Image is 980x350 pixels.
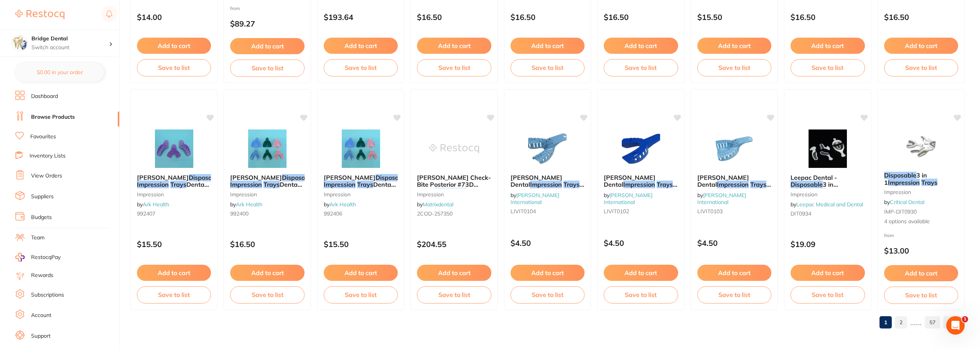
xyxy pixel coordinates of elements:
[137,174,189,181] span: [PERSON_NAME]
[417,174,491,188] b: GC Coe Check-Bite Posterior #73D Green Disposable Impression Trays (50)
[791,201,863,208] span: by
[31,312,51,319] a: Account
[890,199,924,206] a: Critical Dental
[697,208,723,215] span: LIVIT0103
[329,201,356,208] a: Ark Health
[697,174,771,188] b: Livingstone Dental Impression Trays, Upper, Medium, Blue, Disposable, Recyclable Plastic
[230,210,249,217] span: 992400
[791,191,865,197] small: impression
[15,253,61,262] a: RestocqPay
[604,192,652,206] a: [PERSON_NAME] International
[884,13,958,22] p: $16.50
[884,59,958,76] button: Save to list
[137,286,211,303] button: Save to list
[604,265,678,281] button: Add to cart
[895,315,907,330] a: 2
[15,10,64,19] img: Restocq Logo
[137,201,169,208] span: by
[230,286,304,303] button: Save to list
[717,181,749,188] em: Impression
[230,201,262,208] span: by
[417,286,491,303] button: Save to list
[324,174,398,188] b: Ainsworth Accutray Disposable Impression Trays Dentate Partial Front
[697,286,771,303] button: Save to list
[794,188,826,196] em: Impression
[230,181,262,188] em: Impression
[15,6,64,23] a: Restocq Logo
[884,265,958,281] button: Add to cart
[417,191,491,197] small: impression
[31,93,58,100] a: Dashboard
[896,127,946,166] img: Disposable 3 in 1 Impression Trays
[791,13,865,22] p: $16.50
[604,13,678,22] p: $16.50
[324,174,376,181] span: [PERSON_NAME]
[30,152,66,160] a: Inventory Lists
[435,188,467,196] em: Disposable
[236,201,262,208] a: Ark Health
[324,201,356,208] span: by
[511,208,536,215] span: LIVIT0104
[750,181,766,188] em: Trays
[31,214,52,221] a: Budgets
[31,172,62,180] a: View Orders
[884,38,958,54] button: Add to cart
[709,129,759,168] img: Livingstone Dental Impression Trays, Upper, Medium, Blue, Disposable, Recyclable Plastic
[31,113,75,121] a: Browse Products
[230,174,304,188] b: Ainsworth Accutray Disposable Impression Trays Dentate Large Lower
[429,129,479,168] img: GC Coe Check-Bite Posterior #73D Green Disposable Impression Trays (50)
[791,174,865,188] b: Leepac Dental - Disposable 3 in 1 Impression Trays Sideless Posterior - High Quality Dental Product
[604,239,678,247] p: $4.50
[30,133,56,141] a: Favourites
[417,38,491,54] button: Add to cart
[230,60,304,76] button: Save to list
[888,179,920,186] em: Impression
[803,129,853,168] img: Leepac Dental - Disposable 3 in 1 Impression Trays Sideless Posterior - High Quality Dental Product
[137,13,211,22] p: $14.00
[511,59,585,76] button: Save to list
[511,192,559,206] a: [PERSON_NAME] International
[324,240,398,249] p: $15.50
[791,210,811,217] span: DIT0934
[791,38,865,54] button: Add to cart
[137,240,211,249] p: $15.50
[623,181,655,188] em: Impression
[336,129,386,168] img: Ainsworth Accutray Disposable Impression Trays Dentate Partial Front
[417,210,453,217] span: 2COD-257350
[31,332,51,340] a: Support
[230,174,282,181] span: [PERSON_NAME]
[31,254,61,261] span: RestocqPay
[417,59,491,76] button: Save to list
[170,181,186,188] em: Trays
[884,199,924,206] span: by
[910,318,922,327] p: ......
[511,38,585,54] button: Add to cart
[697,239,771,247] p: $4.50
[31,234,44,242] a: Team
[791,181,838,195] span: 3 in 1
[530,181,562,188] em: Impression
[137,210,155,217] span: 992407
[137,38,211,54] button: Add to cart
[417,174,491,196] span: [PERSON_NAME] Check-Bite Posterior #73D Green
[884,189,958,195] small: impression
[230,181,303,195] span: Dentate Large Lower
[282,174,314,181] em: Disposable
[230,38,304,54] button: Add to cart
[884,171,927,186] span: 3 in 1
[511,174,562,188] span: [PERSON_NAME] Dental
[230,240,304,249] p: $16.50
[137,181,169,188] em: Impression
[230,265,304,281] button: Add to cart
[791,265,865,281] button: Add to cart
[423,201,453,208] a: Matrixdental
[884,172,958,186] b: Disposable 3 in 1 Impression Trays
[324,265,398,281] button: Add to cart
[357,181,373,188] em: Trays
[616,129,666,168] img: Livingstone Dental Impression Trays, Lower, Large, Blue, Disposable, Recyclable Plastic
[697,192,746,206] span: by
[884,232,894,238] span: from
[12,35,27,51] img: Bridge Dental
[884,171,916,179] em: Disposable
[946,316,965,335] iframe: Intercom live chat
